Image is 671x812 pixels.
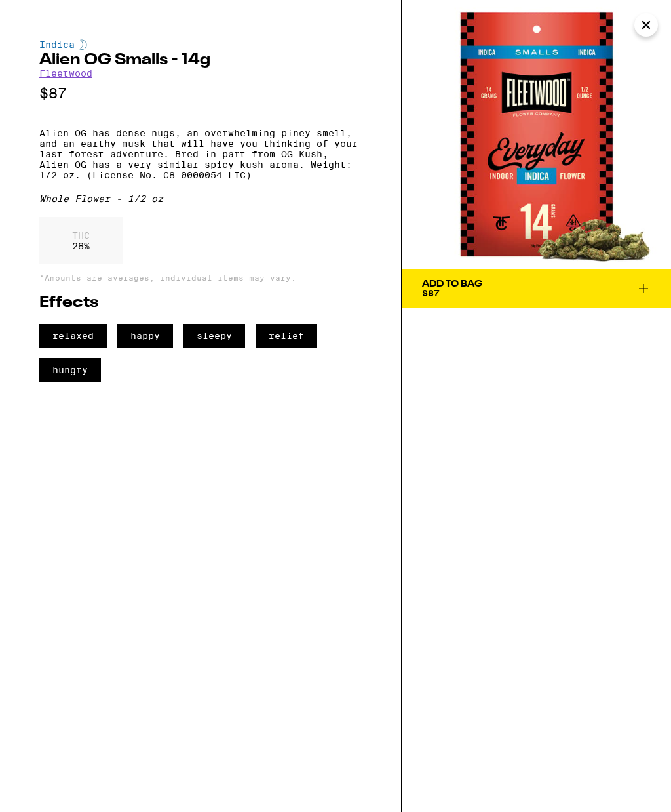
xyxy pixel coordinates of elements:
[8,9,94,20] span: Hi. Need any help?
[634,13,658,37] button: Close
[39,52,362,68] h2: Alien OG Smalls - 14g
[39,39,362,50] div: Indica
[39,274,362,282] p: *Amounts are averages, individual items may vary.
[39,358,101,382] span: hungry
[256,324,317,348] span: relief
[72,230,90,241] p: THC
[39,295,362,311] h2: Effects
[39,128,362,180] p: Alien OG has dense nugs, an overwhelming piney smell, and an earthy musk that will have you think...
[39,68,92,79] a: Fleetwood
[79,39,87,50] img: indicaColor.svg
[117,324,173,348] span: happy
[422,288,440,298] span: $87
[183,324,245,348] span: sleepy
[39,217,123,264] div: 28 %
[422,279,482,289] div: Add To Bag
[402,269,671,308] button: Add To Bag$87
[39,85,362,102] p: $87
[39,193,362,204] div: Whole Flower - 1/2 oz
[39,324,107,348] span: relaxed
